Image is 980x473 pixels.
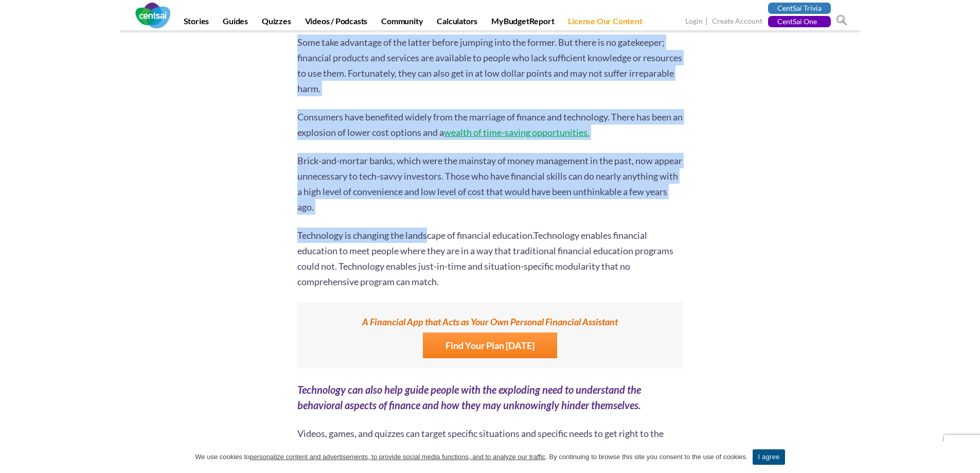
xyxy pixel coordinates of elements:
[177,16,216,30] a: Stories
[297,230,673,287] span: Technology enables financial education to meet people where they are in a way that traditional fi...
[297,230,533,241] span: Technology is changing the landscape of financial education.
[768,16,831,27] a: CentSai One
[297,383,641,411] strong: Technology can also help guide people with the exploding need to understand the behavioral aspect...
[485,16,560,30] a: MyBudgetReport
[297,111,683,138] span: Consumers have benefited widely from the marriage of finance and technology. There has been an ex...
[297,37,682,94] span: Some take advantage of the latter before jumping into the former. But there is no gatekeeper; fin...
[297,155,682,213] span: Brick-and-mortar banks, which were the mainstay of money management in the past, now appear unnec...
[302,314,678,329] label: A Financial App that Acts as Your Own Personal Financial Assistant
[444,127,590,138] a: wealth of time-saving opportunities.
[375,16,429,30] a: Community
[135,3,170,28] img: CentSai
[217,16,254,30] a: Guides
[250,453,545,461] u: personalize content and advertisements, to provide social media functions, and to analyze our tra...
[256,16,297,30] a: Quizzes
[712,16,762,27] a: Create Account
[297,428,664,454] span: Videos, games, and quizzes can target specific situations and specific needs to get right to the ...
[431,16,484,30] a: Calculators
[562,16,648,30] a: License Our Content
[685,16,703,27] a: Login
[423,332,557,358] a: Find Your Plan [DATE]
[704,15,710,27] span: |
[195,452,747,462] span: We use cookies to . By continuing to browse this site you consent to the use of cookies.
[753,449,785,465] a: I agree
[768,3,831,14] a: CentSai Trivia
[962,452,972,462] a: I agree
[299,16,374,30] a: Videos / Podcasts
